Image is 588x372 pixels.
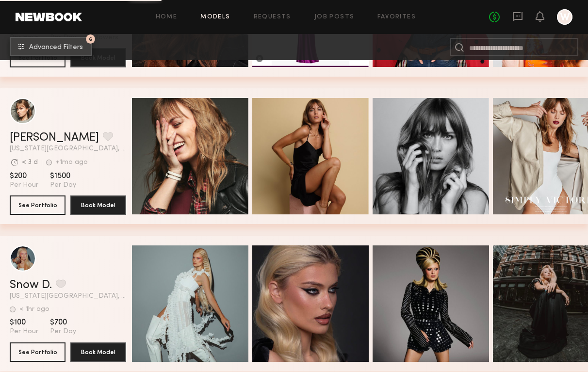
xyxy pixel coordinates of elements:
[10,171,38,181] span: $200
[10,342,65,362] button: See Portfolio
[10,181,38,190] span: Per Hour
[10,318,38,327] span: $100
[70,195,126,215] button: Book Model
[10,37,92,56] button: 6Advanced Filters
[10,293,126,300] span: [US_STATE][GEOGRAPHIC_DATA], [GEOGRAPHIC_DATA]
[50,318,76,327] span: $700
[29,44,83,51] span: Advanced Filters
[56,159,88,166] div: +1mo ago
[50,171,76,181] span: $1500
[10,146,126,152] span: [US_STATE][GEOGRAPHIC_DATA], [GEOGRAPHIC_DATA]
[10,195,65,215] button: See Portfolio
[10,327,38,336] span: Per Hour
[200,14,230,20] a: Models
[377,14,416,20] a: Favorites
[10,132,99,144] a: [PERSON_NAME]
[70,342,126,362] button: Book Model
[50,181,76,190] span: Per Day
[19,306,49,313] div: < 1hr ago
[254,14,291,20] a: Requests
[557,9,572,25] a: W
[50,327,76,336] span: Per Day
[89,37,92,41] span: 6
[10,279,52,291] a: Snow D.
[156,14,178,20] a: Home
[314,14,355,20] a: Job Posts
[22,159,38,166] div: < 3 d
